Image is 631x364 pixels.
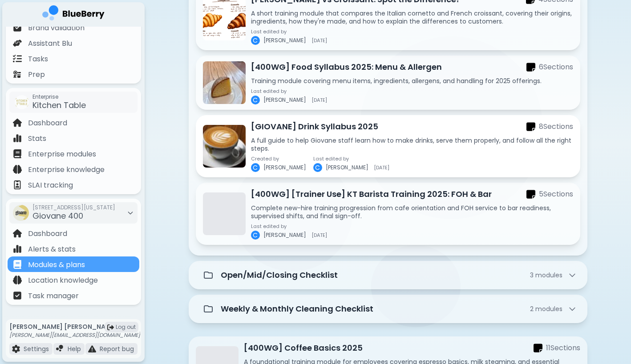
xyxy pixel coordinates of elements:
img: company logo [42,5,105,24]
p: Dashboard [28,228,67,239]
img: file icon [13,180,22,189]
a: [GIOVANE] Drink Syllabus 2025[GIOVANE] Drink Syllabus 2025sections icon8SectionsA full guide to h... [196,115,580,177]
a: [400WG] Food Syllabus 2025: Menu & Allergen[400WG] Food Syllabus 2025: Menu & Allergensections ic... [196,56,580,110]
p: Stats [28,133,46,144]
img: file icon [13,260,22,269]
img: sections icon [526,189,535,200]
p: Enterprise modules [28,149,96,160]
span: [PERSON_NAME] [263,96,306,104]
p: Alerts & stats [28,244,76,255]
p: Help [68,345,81,353]
img: logout [107,324,114,331]
img: file icon [13,291,22,300]
span: C [253,96,258,104]
p: Created by [251,156,306,161]
span: 3 [530,271,562,279]
span: Log out [116,324,136,331]
p: Prep [28,69,45,80]
p: [PERSON_NAME] [PERSON_NAME] [9,323,140,331]
img: sections icon [534,343,542,353]
img: file icon [13,39,22,48]
p: Tasks [28,54,48,64]
p: [400WG] [Trainer Use] KT Barista Training 2025: FOH & Bar [251,188,492,200]
img: company thumbnail [15,95,29,109]
p: 11 Section s [546,343,580,353]
p: Report bug [100,345,134,353]
p: 6 Section s [539,62,573,72]
span: [DATE] [311,232,327,238]
img: company thumbnail [13,205,29,221]
img: file icon [56,345,64,353]
span: [PERSON_NAME] [263,232,306,239]
p: 8 Section s [539,121,573,132]
img: file icon [13,54,22,63]
span: C [253,231,258,239]
img: sections icon [526,62,535,72]
span: [STREET_ADDRESS][US_STATE] [32,204,115,211]
p: Last edited by [251,29,327,34]
p: Last edited by [251,224,327,229]
p: Complete new-hire training progression from cafe orientation and FOH service to bar readiness, su... [251,204,573,220]
p: [400WG] Food Syllabus 2025: Menu & Allergen [251,61,442,73]
img: [GIOVANE] Drink Syllabus 2025 [203,125,246,168]
img: file icon [13,244,22,253]
span: module s [535,271,562,280]
p: [GIOVANE] Drink Syllabus 2025 [251,120,378,133]
span: module s [535,304,562,313]
img: file icon [13,118,22,127]
p: Brand validation [28,23,85,33]
span: [DATE] [311,97,327,103]
span: Giovane 400 [32,210,83,221]
p: Last edited by [313,156,389,161]
p: Enterprise knowledge [28,164,105,175]
img: file icon [13,134,22,143]
p: 5 Section s [539,189,573,200]
p: A short training module that compares the Italian cornetto and French croissant, covering their o... [251,9,573,25]
a: [400WG] [Trainer Use] KT Barista Training 2025: FOH & Barsections icon5SectionsComplete new-hire ... [196,183,580,245]
span: [PERSON_NAME] [326,164,368,171]
span: Kitchen Table [32,100,86,111]
p: Weekly & Monthly Cleaning Checklist [221,303,373,315]
img: file icon [13,149,22,158]
p: A full guide to help Giovane staff learn how to make drinks, serve them properly, and follow all ... [251,136,573,152]
p: Open/Mid/Closing Checklist [221,269,338,281]
p: SLAI tracking [28,180,73,191]
p: Modules & plans [28,260,85,270]
span: 2 [530,305,562,313]
span: [PERSON_NAME] [263,164,306,171]
p: Dashboard [28,118,67,128]
img: file icon [13,229,22,238]
p: Settings [24,345,49,353]
span: C [253,164,258,172]
span: [PERSON_NAME] [263,37,306,44]
p: [400WG] Coffee Basics 2025 [244,342,363,354]
span: C [253,36,258,44]
img: file icon [13,70,22,79]
p: [PERSON_NAME][EMAIL_ADDRESS][DOMAIN_NAME] [9,332,140,339]
img: file icon [88,345,96,353]
p: Training module covering menu items, ingredients, allergens, and handling for 2025 offerings. [251,77,573,85]
img: [400WG] Food Syllabus 2025: Menu & Allergen [203,61,246,104]
span: C [315,164,320,172]
p: Last edited by [251,88,327,94]
span: [DATE] [311,38,327,43]
img: file icon [13,276,22,284]
img: sections icon [526,122,535,132]
img: file icon [13,165,22,174]
p: Task manager [28,291,79,301]
img: file icon [13,23,22,32]
p: Location knowledge [28,275,98,286]
span: [DATE] [374,165,389,170]
img: file icon [12,345,20,353]
span: Enterprise [32,93,86,100]
p: Assistant Blu [28,38,72,49]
